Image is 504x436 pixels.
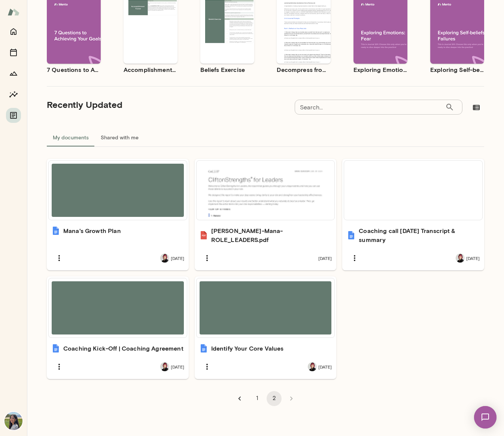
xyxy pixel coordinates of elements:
button: Go to page 1 [249,391,264,406]
div: documents tabs [47,128,484,146]
button: My documents [47,128,95,146]
span: [DATE] [318,255,332,261]
img: Mana's Growth Plan [51,226,60,235]
h6: Decompress from a Job [277,65,331,74]
span: [DATE] [171,255,184,261]
img: Leigh Allen-Arredondo [456,254,465,263]
h6: Mana's Growth Plan [63,226,121,235]
button: Growth Plan [6,66,21,81]
div: pagination [47,385,484,406]
h6: Coaching call [DATE] Transcript & summary [359,226,480,244]
h6: Accomplishment Tracker [124,65,177,74]
span: [DATE] [318,364,332,370]
img: Leigh Allen-Arredondo [308,362,317,371]
h6: [PERSON_NAME]-Mana-ROLE_LEADERS.pdf [211,226,332,244]
h6: Coaching Kick-Off | Coaching Agreement [63,344,183,353]
h6: Exploring Self-beliefs: Failures [430,65,484,74]
h6: Identify Your Core Values [211,344,284,353]
button: Documents [6,108,21,123]
button: Insights [6,87,21,102]
button: page 2 [267,391,282,406]
button: Home [6,24,21,39]
button: Shared with me [95,128,145,146]
img: Leigh Allen-Arredondo [160,254,169,263]
img: Identify Your Core Values [199,344,208,353]
nav: pagination navigation [231,391,300,406]
img: Sadeghi-Mana-ROLE_LEADERS.pdf [199,231,208,240]
h6: 7 Questions to Achieving Your Goals [47,65,101,74]
button: Sessions [6,45,21,60]
img: Mento [7,5,19,19]
img: Coaching Kick-Off | Coaching Agreement [51,344,60,353]
h6: Exploring Emotions: Fear [353,65,407,74]
img: Mana Sadeghi [4,412,22,430]
img: Leigh Allen-Arredondo [160,362,169,371]
img: Coaching call 2025-04-16 Transcript & summary [347,231,356,240]
span: [DATE] [466,255,480,261]
h5: Recently Updated [47,99,122,110]
span: [DATE] [171,364,184,370]
h6: Beliefs Exercise [200,65,254,74]
button: Go to previous page [232,391,247,406]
